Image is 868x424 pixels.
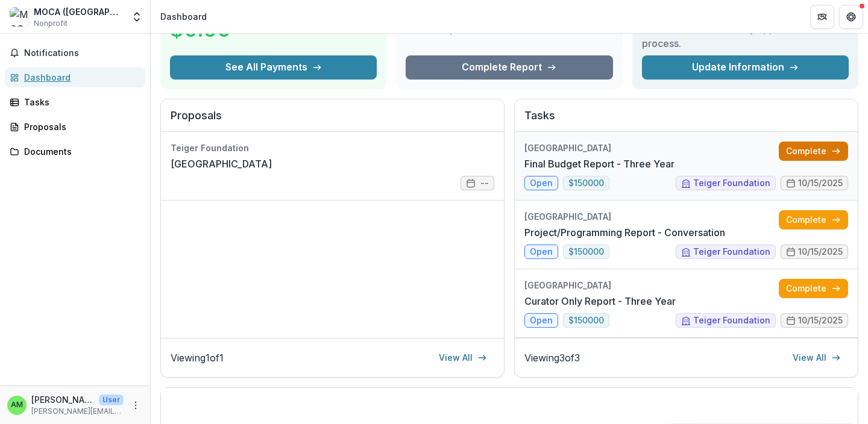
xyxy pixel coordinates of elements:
a: Complete [779,210,848,229]
a: View All [785,348,848,367]
span: Notifications [24,48,140,58]
a: [GEOGRAPHIC_DATA] [171,157,272,171]
a: Tasks [5,92,145,112]
a: Dashboard [5,67,145,87]
a: Complete [779,279,848,298]
p: User [99,394,124,405]
button: See All Payments [170,55,377,79]
button: More [128,398,143,413]
div: Audrey Molloy [11,401,23,409]
button: Partners [810,5,834,29]
button: Notifications [5,43,145,63]
div: Proposals [24,120,136,133]
p: [PERSON_NAME] [31,393,94,406]
a: Documents [5,142,145,161]
div: Tasks [24,96,136,108]
div: Dashboard [24,71,136,84]
div: Dashboard [160,10,207,23]
button: Open entity switcher [128,5,145,29]
p: [PERSON_NAME][EMAIL_ADDRESS][DOMAIN_NAME] [31,406,124,417]
img: MOCA (Museum of Contemporary Art) Tucson [10,7,29,26]
a: View All [432,348,494,367]
p: Viewing 3 of 3 [524,351,580,365]
div: MOCA ([GEOGRAPHIC_DATA]) [GEOGRAPHIC_DATA] [34,5,124,18]
a: Final Budget Report - Three Year [524,157,675,171]
div: Documents [24,145,136,158]
a: Complete Report [406,55,612,79]
a: Project/Programming Report - Conversation [524,225,725,240]
a: Proposals [5,117,145,137]
button: Get Help [839,5,863,29]
a: Complete [779,142,848,161]
a: Curator Only Report - Three Year [524,294,676,308]
h2: Proposals [171,109,494,132]
nav: breadcrumb [156,8,212,25]
span: Nonprofit [34,18,68,29]
a: Update Information [642,55,849,79]
h2: Tasks [524,109,848,132]
p: Viewing 1 of 1 [171,351,224,365]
